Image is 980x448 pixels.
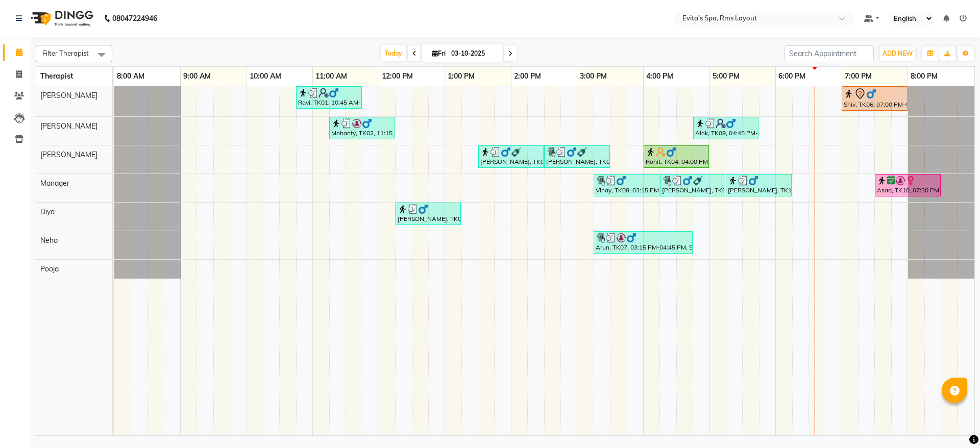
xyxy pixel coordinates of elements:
[577,69,609,84] a: 3:00 PM
[876,176,940,195] div: Asad, TK10, 07:30 PM-08:30 PM, Balinese massage
[908,69,940,84] a: 8:00 PM
[785,45,874,61] input: Search Appointment
[112,4,157,33] b: 08047224946
[247,69,284,84] a: 10:00 AM
[645,147,708,166] div: Rohit, TK04, 04:00 PM-05:00 PM, Balinese massage
[40,91,97,100] span: [PERSON_NAME]
[430,49,448,57] span: Fri
[40,207,55,216] span: Diya
[40,71,73,81] span: Therapist
[181,69,213,84] a: 9:00 AM
[448,46,499,61] input: 2025-10-03
[40,179,69,188] span: Manager
[661,176,724,195] div: [PERSON_NAME], TK05, 04:15 PM-05:15 PM, Swedish Massage
[511,69,544,84] a: 2:00 PM
[710,69,742,84] a: 5:00 PM
[644,69,676,84] a: 4:00 PM
[26,4,96,33] img: logo
[545,147,609,166] div: [PERSON_NAME], TK05, 02:30 PM-03:30 PM, Swedish Massage
[330,118,394,138] div: Mohanty, TK02, 11:15 AM-12:15 PM, Muscle Relaxing massage
[114,69,147,84] a: 8:00 AM
[445,69,477,84] a: 1:00 PM
[880,46,915,61] button: ADD NEW
[727,176,791,195] div: [PERSON_NAME], TK11, 05:15 PM-06:15 PM, Swedish Massage
[883,49,913,57] span: ADD NEW
[842,69,874,84] a: 7:00 PM
[313,69,350,84] a: 11:00 AM
[843,88,906,109] div: Shiv, TK06, 07:00 PM-08:00 PM, Muscle Relaxing massage
[379,69,415,84] a: 12:00 PM
[42,49,89,57] span: Filter Therapist
[595,176,658,195] div: Vinay, TK08, 03:15 PM-04:15 PM, Balinese massage
[381,45,406,61] span: Today
[397,204,460,223] div: [PERSON_NAME], TK03, 12:15 PM-01:15 PM, Swedish Massage
[40,121,97,131] span: [PERSON_NAME]
[694,118,757,138] div: Alok, TK09, 04:45 PM-05:45 PM, Aroma Massage
[937,407,970,438] iframe: chat widget
[776,69,808,84] a: 6:00 PM
[40,264,59,273] span: Pooja
[40,150,97,159] span: [PERSON_NAME]
[479,147,543,166] div: [PERSON_NAME], TK05, 01:30 PM-02:30 PM, Swedish Massage
[40,236,58,245] span: Neha
[595,233,692,252] div: Arun, TK07, 03:15 PM-04:45 PM, Swedish Massage (90 min)
[297,88,361,107] div: Ravi, TK01, 10:45 AM-11:45 AM, Muscle Relaxing massage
